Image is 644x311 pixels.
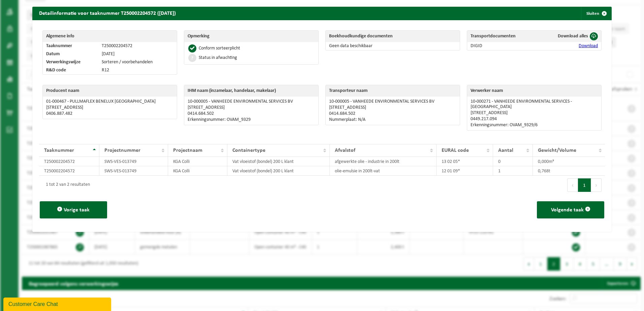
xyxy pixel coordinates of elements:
[43,58,99,66] td: Verwerkingswijze
[44,148,74,153] span: Taaknummer
[32,7,183,20] h2: Detailinformatie voor taaknummer T250002204572 ([DATE])
[43,31,177,42] th: Algemene info
[98,50,176,58] td: [DATE]
[533,166,605,176] td: 0,768t
[188,117,315,123] p: Erkenningsnummer: OVAM_9329
[184,85,318,97] th: IHM naam (inzamelaar, handelaar, makelaar)
[442,148,469,153] span: EURAL code
[39,157,100,166] td: T250002204572
[104,148,140,153] span: Projectnummer
[326,85,460,97] th: Transporteur naam
[567,178,578,192] button: Previous
[538,148,576,153] span: Gewicht/Volume
[437,166,493,176] td: 12 01 09*
[579,43,598,48] a: Download
[533,157,605,166] td: 0,000m³
[493,157,533,166] td: 0
[493,166,533,176] td: 1
[498,148,513,153] span: Aantal
[43,42,99,50] td: Taaknummer
[330,166,436,176] td: olie-emulsie in 200lt-vat
[437,157,493,166] td: 13 02 05*
[335,148,355,153] span: Afvalstof
[46,105,173,110] p: [STREET_ADDRESS]
[64,207,90,213] span: Vorige taak
[40,201,107,218] button: Vorige taak
[199,46,240,51] div: Conform sorteerplicht
[46,99,173,104] p: 01-000467 - PULLMAFLEX BENELUX [GEOGRAPHIC_DATA]
[330,157,436,166] td: afgewerkte olie - industrie in 200lt
[99,157,168,166] td: SWS-VES-013749
[227,166,330,176] td: Vat vloeistof (bondel) 200 L klant
[581,7,611,20] button: Sluiten
[329,99,456,104] p: 10-000005 - VANHEEDE ENVIRONMENTAL SERVICES BV
[39,166,100,176] td: T250002204572
[227,157,330,166] td: Vat vloeistof (bondel) 200 L klant
[188,99,315,104] p: 10-000005 - VANHEEDE ENVIRONMENTAL SERVICES BV
[43,66,99,74] td: R&D code
[551,207,584,213] span: Volgende taak
[168,157,227,166] td: KGA Colli
[3,296,112,311] iframe: chat widget
[99,166,168,176] td: SWS-VES-013749
[467,31,538,42] th: Transportdocumenten
[471,123,598,128] p: Erkenningsnummer: OVAM_9329/6
[471,110,598,116] p: [STREET_ADDRESS]
[467,42,538,50] td: DIGID
[326,42,460,50] td: Geen data beschikbaar
[578,178,591,192] button: 1
[199,56,237,60] div: Status in afwachting
[173,148,202,153] span: Projectnaam
[471,99,598,110] p: 10-000271 - VANHEEDE ENVIRONMENTAL SERVICES - [GEOGRAPHIC_DATA]
[471,116,598,122] p: 0449.217.094
[184,31,318,42] th: Opmerking
[188,105,315,110] p: [STREET_ADDRESS]
[329,105,456,110] p: [STREET_ADDRESS]
[537,201,604,218] button: Volgende taak
[558,34,588,39] span: Download alles
[329,111,456,116] p: 0414.684.502
[42,179,90,191] div: 1 tot 2 van 2 resultaten
[98,66,176,74] td: R12
[98,58,176,66] td: Sorteren / voorbehandelen
[232,148,265,153] span: Containertype
[98,42,176,50] td: T250002204572
[591,178,602,192] button: Next
[43,85,177,97] th: Producent naam
[329,117,456,123] p: Nummerplaat: N/A
[46,111,173,116] p: 0406.887.482
[168,166,227,176] td: KGA Colli
[326,31,460,42] th: Boekhoudkundige documenten
[188,111,315,116] p: 0414.684.502
[43,50,99,58] td: Datum
[467,85,601,97] th: Verwerker naam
